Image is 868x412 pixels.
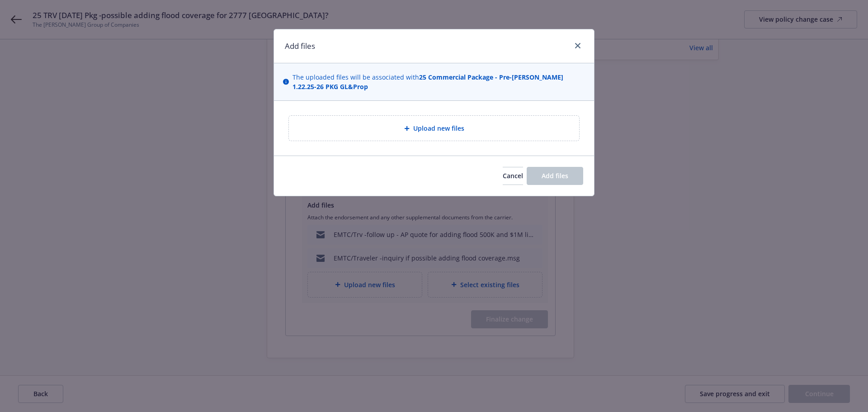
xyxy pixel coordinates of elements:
span: Cancel [503,171,523,180]
span: The uploaded files will be associated with [292,72,585,91]
h1: Add files [285,40,315,52]
button: Add files [527,167,583,185]
span: Upload new files [413,123,464,133]
div: Upload new files [288,115,580,141]
span: Add files [542,171,568,180]
a: close [572,40,583,51]
button: Cancel [503,167,523,185]
strong: 25 Commercial Package - Pre-[PERSON_NAME] 1.22.25-26 PKG GL&Prop [292,73,563,91]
